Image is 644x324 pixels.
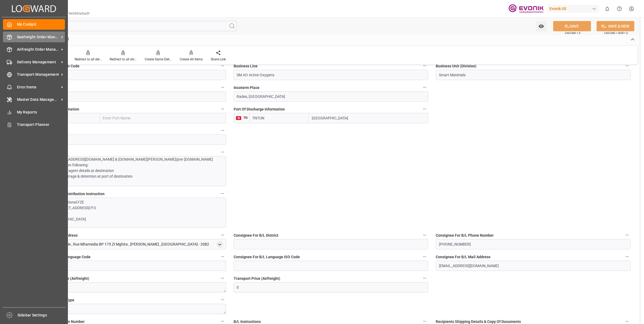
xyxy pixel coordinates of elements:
[421,232,428,239] button: Consignee For B/L District
[3,119,65,130] a: Transport Planner
[508,4,543,13] img: Evonik-brand-mark-Deep-Purple-RGB.jpeg_1700498283.jpeg
[436,63,476,69] span: Business Unit (Division)
[234,63,258,69] span: Business Line
[436,233,494,238] span: Consignee For B/L Phone Number
[249,113,309,123] input: Enter Locode
[241,116,247,120] span: TN
[421,275,428,282] button: Transport Price (Airfreight)
[145,57,172,62] div: Create Same Delivery Date
[75,57,102,62] div: Redirect to all deliveries
[17,47,60,52] span: Airfreight Order Management
[216,241,223,248] div: open menu
[34,242,209,247] div: MPC Prokim Industrie , Rue Mhamedia BP 175 ZI Mghira , [PERSON_NAME] , [GEOGRAPHIC_DATA] - 2082
[219,105,226,112] button: Port Of Loading Information
[624,232,631,239] button: Consignee For B/L Phone Number
[17,34,60,40] span: Seafreight Order Management
[219,62,226,69] button: Business Line Division Code
[597,21,634,31] button: SAVE & NEW
[421,62,428,69] button: Business Line
[565,31,580,35] span: Ctrl/CMD + S
[604,31,628,35] span: Ctrl/CMD + Shift + S
[3,107,65,117] a: My Reports
[31,304,226,314] textarea: DIRECT CONSUMER
[17,109,65,115] span: My Reports
[219,149,226,156] button: Text Information
[3,19,65,30] a: My Cockpit
[219,296,226,303] button: Ultimate Consignee Type
[421,105,428,112] button: Port Of Discharge Information
[25,21,237,31] input: Search Fields
[421,253,428,260] button: Consignee For B/L Language ISO Code
[309,113,428,123] input: Enter Port Name
[436,254,490,260] span: Consignee For B/L Mail Address
[219,190,226,197] button: Physical Document Distribution Instruction
[34,199,217,301] p: Name: Altek International FZE Street: Office [STREET_ADDRESS] P.O Box 128907 Country: [GEOGRAPHIC...
[180,57,203,62] div: Create All Items
[547,5,599,13] div: Evonik US
[613,3,625,15] button: Help Center
[37,113,100,123] input: Enter Locode
[110,57,137,62] div: Redirect to all shipments
[31,282,226,292] textarea: Not required
[17,22,65,27] span: My Cockpit
[234,254,300,260] span: Consignee For B/L Language ISO Code
[236,116,241,120] img: country
[219,275,226,282] button: Spot Quote Reference (Airfreight)
[234,85,259,91] span: Incoterm Place
[421,84,428,91] button: Incoterm Place
[100,113,226,123] input: Enter Port Name
[234,276,280,281] span: Transport Price (Airfreight)
[536,21,547,31] button: open menu
[624,253,631,260] button: Consignee For B/L Mail Address
[624,62,631,69] button: Business Unit (Division)
[234,233,278,238] span: Consignee For B/L District
[17,72,60,77] span: Transport Management
[219,253,226,260] button: Consignee For B/L Language Code
[17,122,65,127] span: Transport Planner
[234,106,285,112] span: Port Of Discharge Information
[18,312,66,318] span: Sidebar Settings
[17,59,60,65] span: Delivery Management
[547,4,601,14] button: Evonik US
[17,97,60,102] span: Master Data Management
[601,3,613,15] button: show 0 new notifications
[219,127,226,134] button: U.S. State Of Origin
[211,57,226,62] div: Share Link
[219,84,226,91] button: Incoterm
[553,21,591,31] button: SAVE
[31,191,105,197] span: Physical Document Distribution Instruction
[17,84,60,90] span: Error Items
[219,232,226,239] button: Consignee For B/L Address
